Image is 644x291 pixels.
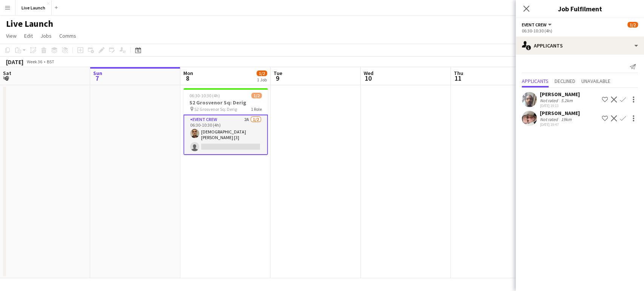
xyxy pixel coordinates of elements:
div: Not rated [540,98,559,103]
span: Thu [454,70,463,77]
div: 5.2km [559,98,574,103]
div: [PERSON_NAME] [540,110,580,116]
span: 11 [453,74,463,83]
span: S2 Grosvenor Sq: Derig [194,106,237,112]
div: BST [47,59,54,64]
span: Comms [59,32,76,39]
div: [DATE] [6,58,23,66]
span: Applicants [522,78,549,84]
button: Live Launch [15,0,52,15]
span: 1 Role [251,106,262,112]
span: Mon [183,70,193,77]
div: 1 Job [257,77,267,83]
div: [DATE] 19:47 [540,122,580,127]
h1: Live Launch [6,18,53,29]
a: Jobs [37,31,55,41]
a: View [3,31,20,41]
h3: Job Fulfilment [516,4,644,14]
span: Unavailable [581,78,610,84]
span: Wed [364,70,373,77]
app-card-role: Event Crew2A1/206:30-10:30 (4h)[DEMOGRAPHIC_DATA][PERSON_NAME] [3] [183,115,268,155]
button: Event Crew [522,22,553,28]
span: 7 [92,74,102,83]
div: [DATE] 19:13 [540,103,580,108]
span: 06:30-10:30 (4h) [189,93,220,98]
app-job-card: 06:30-10:30 (4h)1/2S2 Grosvenor Sq: Derig S2 Grosvenor Sq: Derig1 RoleEvent Crew2A1/206:30-10:30 ... [183,88,268,155]
span: Tue [274,70,282,77]
span: Jobs [40,32,52,39]
span: Declined [555,78,575,84]
a: Edit [21,31,36,41]
span: 10 [363,74,373,83]
div: Applicants [516,37,644,55]
span: 1/2 [627,22,638,28]
span: View [6,32,17,39]
div: 06:30-10:30 (4h) [522,28,638,34]
span: 9 [272,74,282,83]
span: Event Crew [522,22,547,28]
span: 1/2 [257,70,267,76]
span: Sun [93,70,102,77]
span: Week 36 [25,59,44,64]
div: Not rated [540,116,559,122]
div: [PERSON_NAME] [540,91,580,98]
div: 19km [559,116,573,122]
span: Sat [3,70,11,77]
span: Edit [24,32,33,39]
span: 6 [2,74,11,83]
a: Comms [56,31,79,41]
h3: S2 Grosvenor Sq: Derig [183,99,268,106]
span: 1/2 [251,93,262,98]
span: 8 [182,74,193,83]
